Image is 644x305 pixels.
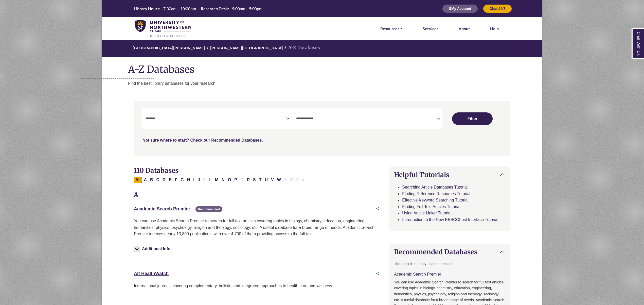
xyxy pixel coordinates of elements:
[132,6,160,11] th: Library Hours:
[452,112,493,125] button: Submit for Search Results
[167,177,173,183] button: Filter Results E
[213,177,220,183] button: Filter Results M
[483,6,512,11] a: Chat 24/7
[442,4,478,13] button: My Account
[233,177,239,183] button: Filter Results P
[220,177,226,183] button: Filter Results N
[132,6,264,12] a: Hours Today
[134,177,306,182] div: Alpha-list to filter by first letter of database name
[199,6,229,11] th: Research Desk:
[258,177,263,183] button: Filter Results T
[402,217,498,222] a: Introduction to the New EBSCOhost Interface Tutorial
[186,177,192,183] button: Filter Results H
[161,177,167,183] button: Filter Results D
[442,6,478,11] a: My Account
[149,177,155,183] button: Filter Results B
[402,205,460,209] a: Finding Full Text Articles Tutorial
[196,177,202,183] button: Filter Results J
[192,177,196,183] button: Filter Results I
[459,25,470,32] a: About
[276,177,282,183] button: Filter Results W
[142,138,263,142] a: Not sure where to start? Check our Recommended Databases.
[134,166,178,175] span: 110 Databases
[402,211,451,215] a: Using Article Linker Tutorial
[483,4,512,13] button: Chat 24/7
[208,177,213,183] button: Filter Results L
[394,261,505,267] p: The most frequently-used databases
[232,6,262,11] span: 9:00am – 5:00pm
[296,117,436,121] textarea: Search
[245,177,251,183] button: Filter Results R
[146,117,286,121] textarea: Search
[134,245,172,252] button: Additional Info
[423,25,438,32] a: Services
[128,80,542,87] p: Find the best library databases for your research.
[372,269,383,279] button: Share this database
[389,167,510,183] button: Helpful Tutorials
[372,204,383,214] button: Share this database
[402,185,468,189] a: Searching Article Databases Tutorial
[155,177,161,183] button: Filter Results C
[134,283,383,289] p: International journals covering complementary, holistic, and integrated approaches to health care...
[133,45,205,50] a: [GEOGRAPHIC_DATA][PERSON_NAME]
[134,271,169,276] a: Alt HealthWatch
[210,45,283,50] a: [PERSON_NAME][GEOGRAPHIC_DATA]
[101,40,542,57] nav: breadcrumb
[226,177,232,183] button: Filter Results O
[402,192,470,196] a: Finding Reference Resources Tutorial
[380,25,402,32] a: Resources
[142,177,148,183] button: Filter Results A
[163,6,196,11] span: 7:30am – 10:00pm
[179,177,185,183] button: Filter Results G
[270,177,275,183] button: Filter Results V
[252,177,257,183] button: Filter Results S
[102,60,542,75] h1: A-Z Databases
[173,177,179,183] button: Filter Results F
[134,218,383,237] p: You can use Academic Search Premier to search for full text articles covering topics in biology, ...
[134,191,383,199] h3: A
[134,206,190,211] a: Academic Search Premier
[132,6,264,11] table: Hours Today
[283,44,320,52] li: A-Z Databases
[394,272,441,276] a: Academic Search Premier
[402,198,468,202] a: Effective Keyword Searching Tutorial
[195,206,222,212] span: Recommended
[134,101,510,156] nav: Search filters
[135,20,191,38] img: library_home
[263,177,269,183] button: Filter Results U
[389,244,510,260] button: Recommended Databases
[490,25,499,32] a: Help
[134,177,142,183] button: All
